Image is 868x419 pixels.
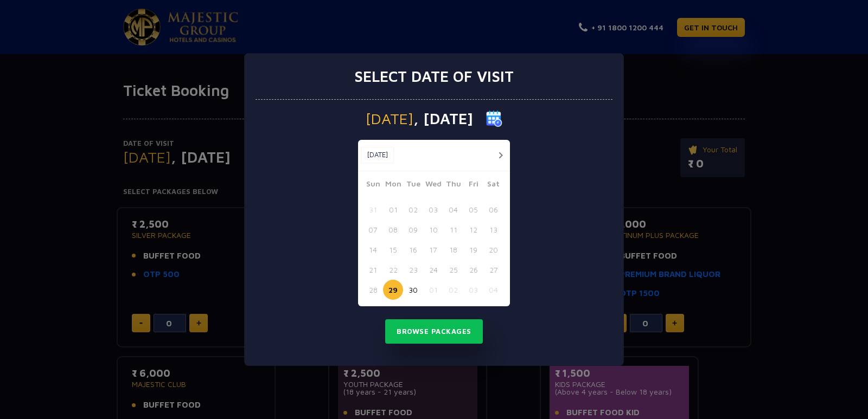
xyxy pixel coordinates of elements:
button: 11 [443,220,463,240]
button: 26 [463,260,483,280]
button: [DATE] [361,147,394,163]
button: 03 [463,280,483,300]
button: 30 [403,280,423,300]
button: 08 [383,220,403,240]
button: 13 [483,220,503,240]
button: 15 [383,240,403,260]
button: 21 [363,260,383,280]
button: 20 [483,240,503,260]
span: Tue [403,178,423,193]
button: 02 [443,280,463,300]
button: 02 [403,199,423,220]
button: Browse Packages [385,319,483,344]
button: 24 [423,260,443,280]
span: Sat [483,178,503,193]
button: 10 [423,220,443,240]
button: 01 [383,199,403,220]
img: calender icon [486,111,502,127]
button: 01 [423,280,443,300]
button: 23 [403,260,423,280]
button: 14 [363,240,383,260]
button: 25 [443,260,463,280]
button: 19 [463,240,483,260]
span: Thu [443,178,463,193]
button: 06 [483,199,503,220]
button: 17 [423,240,443,260]
button: 12 [463,220,483,240]
button: 29 [383,280,403,300]
button: 04 [483,280,503,300]
button: 04 [443,199,463,220]
button: 03 [423,199,443,220]
button: 07 [363,220,383,240]
span: Mon [383,178,403,193]
button: 18 [443,240,463,260]
span: , [DATE] [413,111,473,126]
span: Fri [463,178,483,193]
span: Sun [363,178,383,193]
button: 05 [463,199,483,220]
h3: Select date of visit [354,67,514,86]
button: 28 [363,280,383,300]
button: 16 [403,240,423,260]
button: 31 [363,199,383,220]
button: 09 [403,220,423,240]
span: [DATE] [366,111,413,126]
button: 22 [383,260,403,280]
button: 27 [483,260,503,280]
span: Wed [423,178,443,193]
